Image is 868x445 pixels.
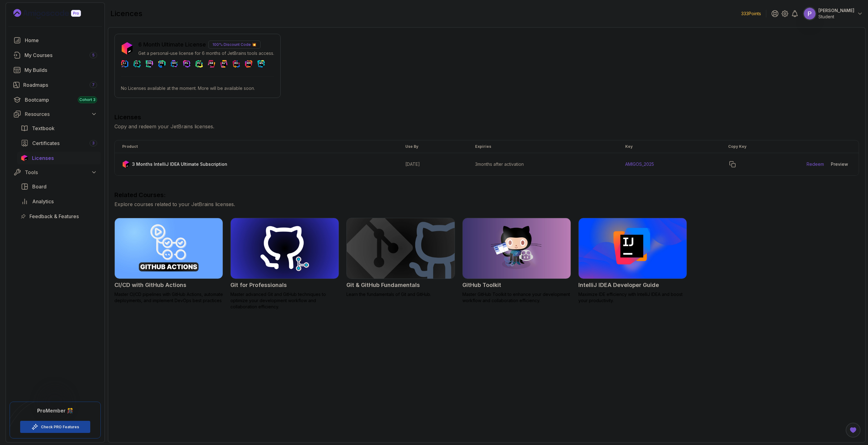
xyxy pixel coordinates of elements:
p: 3 Months IntelliJ IDEA Ultimate Subscription [132,161,227,167]
h2: Git for Professionals [230,281,287,289]
p: 6 Month Ultimate License [138,40,206,49]
div: Roadmaps [23,81,97,89]
span: Licenses [32,154,54,162]
p: Explore courses related to your JetBrains licenses. [114,200,859,208]
div: My Builds [24,66,97,74]
button: user profile image[PERSON_NAME]Student [803,7,863,20]
a: feedback [17,210,101,222]
th: Product [115,140,398,153]
p: Copy and redeem your JetBrains licenses. [114,123,859,130]
h2: CI/CD with GitHub Actions [114,281,186,289]
a: board [17,180,101,193]
img: jetbrains icon [121,42,133,55]
a: GitHub Toolkit cardGitHub ToolkitMaster GitHub Toolkit to enhance your development workflow and c... [462,218,571,304]
div: Tools [25,169,97,176]
h2: GitHub Toolkit [462,281,501,289]
th: Copy Key [721,140,799,153]
div: Resources [25,110,97,118]
p: Master CI/CD pipelines with GitHub Actions, automate deployments, and implement DevOps best pract... [114,291,223,304]
p: Student [818,14,854,20]
button: Resources [10,108,101,120]
button: Check PRO Features [20,421,91,433]
img: user profile image [804,8,816,20]
h3: Related Courses: [114,191,859,199]
p: Get a personal-use license for 6 months of JetBrains tools access. [138,50,274,56]
p: Master GitHub Toolkit to enhance your development workflow and collaboration efficiency. [462,291,571,304]
p: Maximize IDE efficiency with IntelliJ IDEA and boost your productivity. [578,291,687,304]
p: Learn the fundamentals of Git and GitHub. [346,291,455,297]
a: analytics [17,195,101,208]
h2: Git & GitHub Fundamentals [346,281,420,289]
div: My Courses [24,51,97,59]
p: [PERSON_NAME] [818,7,854,14]
a: textbook [17,122,101,134]
img: jetbrains icon [122,161,130,168]
span: Certificates [32,139,60,147]
span: Textbook [32,125,55,132]
img: CI/CD with GitHub Actions card [115,218,223,279]
a: licenses [17,152,101,164]
span: Cohort 3 [79,97,96,102]
h2: IntelliJ IDEA Developer Guide [578,281,659,289]
a: bootcamp [10,94,101,106]
p: 333 Points [741,11,761,17]
p: No Licenses available at the moment. More will be available soon. [121,85,274,91]
button: copy-button [728,160,737,169]
a: Check PRO Features [41,425,79,430]
th: Use By [398,140,467,153]
a: roadmaps [10,79,101,91]
a: builds [10,64,101,76]
img: IntelliJ IDEA Developer Guide card [579,218,687,279]
div: Preview [831,161,848,167]
h2: licences [110,9,142,19]
a: Landing page [13,9,95,19]
p: 100% Discount Code 💥 [208,41,260,49]
img: Git for Professionals card [231,218,339,279]
th: Key [618,140,721,153]
span: Feedback & Features [29,213,79,220]
td: 3 months after activation [468,153,618,176]
img: Git & GitHub Fundamentals card [347,218,455,279]
a: home [10,34,101,46]
button: Preview [828,158,851,170]
div: Home [25,37,97,44]
iframe: chat widget [842,420,862,439]
span: Analytics [32,198,54,205]
a: certificates [17,137,101,149]
span: 3 [92,141,95,146]
span: 5 [92,53,95,58]
a: courses [10,49,101,61]
a: Git for Professionals cardGit for ProfessionalsMaster advanced Git and GitHub techniques to optim... [230,218,339,310]
th: Expiries [468,140,618,153]
img: jetbrains icon [21,155,28,161]
td: [DATE] [398,153,467,176]
a: CI/CD with GitHub Actions cardCI/CD with GitHub ActionsMaster CI/CD pipelines with GitHub Actions... [114,218,223,304]
img: GitHub Toolkit card [463,218,571,279]
span: Board [32,183,47,190]
iframe: chat widget [750,288,862,417]
div: Bootcamp [25,96,97,104]
span: 7 [92,82,95,87]
p: Master advanced Git and GitHub techniques to optimize your development workflow and collaboration... [230,291,339,310]
td: AMIGOS_2025 [618,153,721,176]
h3: Licenses [114,113,859,121]
button: Tools [10,167,101,178]
a: IntelliJ IDEA Developer Guide cardIntelliJ IDEA Developer GuideMaximize IDE efficiency with Intel... [578,218,687,304]
a: Git & GitHub Fundamentals cardGit & GitHub FundamentalsLearn the fundamentals of Git and GitHub. [346,218,455,297]
a: Redeem [807,161,824,167]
